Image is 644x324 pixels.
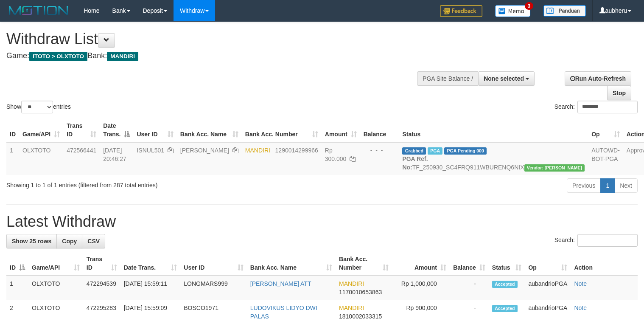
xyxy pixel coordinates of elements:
[107,52,138,61] span: MANDIRI
[492,305,518,312] span: Accepted
[574,304,587,311] a: Note
[6,276,28,300] td: 1
[275,147,318,154] span: Copy 1290014299966 to clipboard
[574,280,587,287] a: Note
[450,251,489,276] th: Balance: activate to sort column ascending
[339,289,382,296] span: Copy 1170010653863 to clipboard
[247,251,336,276] th: Bank Acc. Name: activate to sort column ascending
[554,101,638,113] label: Search:
[21,101,53,113] select: Showentries
[567,178,601,193] a: Previous
[588,142,623,175] td: AUTOWD-BOT-PGA
[6,31,421,48] h1: Withdraw List
[402,155,428,171] b: PGA Ref. No:
[180,147,229,154] a: [PERSON_NAME]
[250,280,311,287] a: [PERSON_NAME] ATT
[339,313,382,320] span: Copy 1810002033315 to clipboard
[440,5,482,17] img: Feedback.jpg
[565,71,631,86] a: Run Auto-Refresh
[336,251,392,276] th: Bank Acc. Number: activate to sort column ascending
[6,52,421,60] h4: Game: Bank:
[6,177,262,189] div: Showing 1 to 1 of 1 entries (filtered from 287 total entries)
[12,238,51,245] span: Show 25 rows
[87,238,100,245] span: CSV
[417,71,478,86] div: PGA Site Balance /
[525,251,571,276] th: Op: activate to sort column ascending
[6,213,638,230] h1: Latest Withdraw
[177,118,242,142] th: Bank Acc. Name: activate to sort column ascending
[242,118,322,142] th: Bank Acc. Number: activate to sort column ascending
[322,118,360,142] th: Amount: activate to sort column ascending
[83,276,120,300] td: 472294539
[137,147,164,154] span: ISNUL501
[180,276,247,300] td: LONGMARS999
[489,251,525,276] th: Status: activate to sort column ascending
[325,147,347,162] span: Rp 300.000
[495,5,531,17] img: Button%20Memo.svg
[402,147,426,155] span: Grabbed
[525,276,571,300] td: aubandrioPGA
[29,52,87,61] span: ITOTO > OLXTOTO
[100,118,133,142] th: Date Trans.: activate to sort column descending
[120,251,181,276] th: Date Trans.: activate to sort column ascending
[82,234,105,248] a: CSV
[56,234,82,248] a: Copy
[67,147,96,154] span: 472566441
[524,164,585,172] span: Vendor URL: https://secure4.1velocity.biz
[62,238,77,245] span: Copy
[19,142,63,175] td: OLXTOTO
[28,251,83,276] th: Game/API: activate to sort column ascending
[450,276,489,300] td: -
[364,146,396,155] div: - - -
[6,101,71,113] label: Show entries
[607,86,631,100] a: Stop
[360,118,399,142] th: Balance
[6,142,19,175] td: 1
[133,118,176,142] th: User ID: activate to sort column ascending
[571,251,638,276] th: Action
[588,118,623,142] th: Op: activate to sort column ascending
[6,234,57,248] a: Show 25 rows
[478,71,535,86] button: None selected
[484,75,524,82] span: None selected
[6,251,28,276] th: ID: activate to sort column descending
[63,118,100,142] th: Trans ID: activate to sort column ascending
[392,276,450,300] td: Rp 1,000,000
[614,178,638,193] a: Next
[180,251,247,276] th: User ID: activate to sort column ascending
[600,178,615,193] a: 1
[339,280,364,287] span: MANDIRI
[492,281,518,288] span: Accepted
[399,118,588,142] th: Status
[120,276,181,300] td: [DATE] 15:59:11
[6,4,71,17] img: MOTION_logo.png
[6,118,19,142] th: ID
[245,147,270,154] span: MANDIRI
[554,234,638,247] label: Search:
[444,147,487,155] span: PGA Pending
[103,147,126,162] span: [DATE] 20:46:27
[399,142,588,175] td: TF_250930_SC4FRQ911WBURENQ6NIX
[83,251,120,276] th: Trans ID: activate to sort column ascending
[543,5,586,17] img: panduan.png
[577,101,638,113] input: Search:
[339,304,364,311] span: MANDIRI
[19,118,63,142] th: Game/API: activate to sort column ascending
[392,251,450,276] th: Amount: activate to sort column ascending
[250,304,317,320] a: LUDOVIKUS LIDYO DWI PALAS
[428,147,442,155] span: Marked by aubheru
[577,234,638,247] input: Search:
[28,276,83,300] td: OLXTOTO
[525,2,534,10] span: 3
